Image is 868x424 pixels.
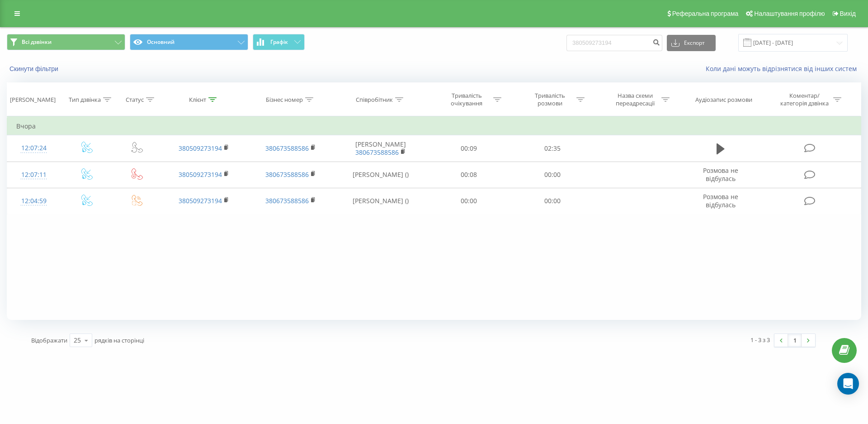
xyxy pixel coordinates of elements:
span: Всі дзвінки [22,38,52,46]
a: 380673588586 [265,170,309,179]
div: Статус [126,96,144,104]
div: 25 [74,336,81,345]
a: 380673588586 [355,148,399,157]
span: Розмова не відбулась [703,192,738,209]
span: Налаштування профілю [754,10,825,17]
td: 00:00 [510,188,594,214]
div: Коментар/категорія дзвінка [778,92,831,107]
div: Бізнес номер [266,96,303,104]
div: Аудіозапис розмови [695,96,752,104]
div: Тривалість розмови [526,92,574,107]
div: [PERSON_NAME] [10,96,56,104]
td: 02:35 [510,135,594,162]
button: Графік [253,34,305,50]
a: 380509273194 [179,144,222,152]
a: Коли дані можуть відрізнятися вiд інших систем [706,64,861,73]
a: 380509273194 [179,196,222,205]
div: Тривалість очікування [443,92,491,107]
td: Вчора [7,117,861,135]
td: 00:09 [427,135,510,162]
input: Пошук за номером [566,35,662,51]
span: Розмова не відбулась [703,166,738,183]
div: Клієнт [189,96,206,104]
td: [PERSON_NAME] [334,135,427,162]
button: Всі дзвінки [7,34,125,50]
td: [PERSON_NAME] () [334,188,427,214]
span: Реферальна програма [672,10,739,17]
div: Співробітник [356,96,393,104]
button: Експорт [667,35,716,51]
a: 380509273194 [179,170,222,179]
div: Open Intercom Messenger [837,373,859,395]
div: 12:07:24 [16,139,52,157]
td: [PERSON_NAME] () [334,162,427,188]
span: Вихід [840,10,856,17]
span: Відображати [31,336,67,344]
button: Скинути фільтри [7,65,63,73]
div: Тип дзвінка [69,96,101,104]
span: рядків на сторінці [94,336,144,344]
td: 00:00 [510,162,594,188]
button: Основний [130,34,248,50]
td: 00:08 [427,162,510,188]
div: Назва схеми переадресації [611,92,659,107]
div: 1 - 3 з 3 [750,335,770,344]
span: Графік [270,39,288,45]
div: 12:07:11 [16,166,52,184]
a: 380673588586 [265,196,309,205]
a: 1 [788,334,802,347]
td: 00:00 [427,188,510,214]
a: 380673588586 [265,144,309,152]
div: 12:04:59 [16,192,52,210]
